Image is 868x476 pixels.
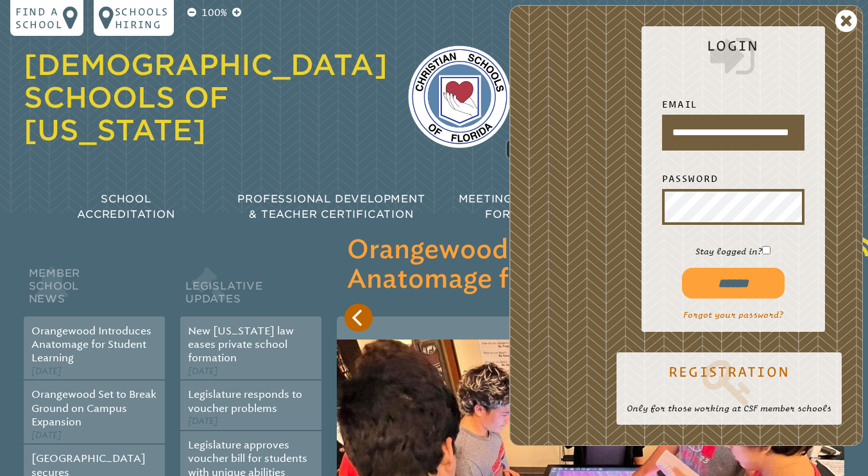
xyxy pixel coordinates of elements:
p: Schools Hiring [115,5,169,31]
p: 100% [199,5,230,21]
span: School Accreditation [77,193,174,220]
h2: Login [652,38,815,81]
p: Find a school [15,5,63,31]
span: Professional Development & Teacher Certification [237,193,425,220]
span: Meetings & Workshops for Educators [459,193,615,220]
button: Previous [345,304,373,332]
span: [DATE] [188,366,218,377]
a: Registration [627,356,831,407]
a: Legislature responds to voucher problems [188,388,302,414]
a: Orangewood Set to Break Ground on Campus Expansion [31,388,157,428]
a: [DEMOGRAPHIC_DATA] Schools of [US_STATE] [24,48,387,147]
img: csf-logo-web-colors.png [408,45,511,148]
h2: Member School News [24,264,165,316]
label: Password [662,171,805,186]
span: [DATE] [188,416,218,427]
a: Orangewood Introduces Anatomage for Student Learning [31,325,151,365]
p: Only for those working at CSF member schools [627,402,831,414]
span: [DATE] [31,430,62,441]
h2: Legislative Updates [180,264,321,316]
p: Stay logged in? [652,245,815,258]
span: [DATE] [31,366,62,377]
a: Forgot your password? [683,310,783,320]
label: Email [662,97,805,112]
h3: Orangewood Introduces Anatomage for Student Learning [347,236,834,295]
a: New [US_STATE] law eases private school formation [188,325,294,365]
